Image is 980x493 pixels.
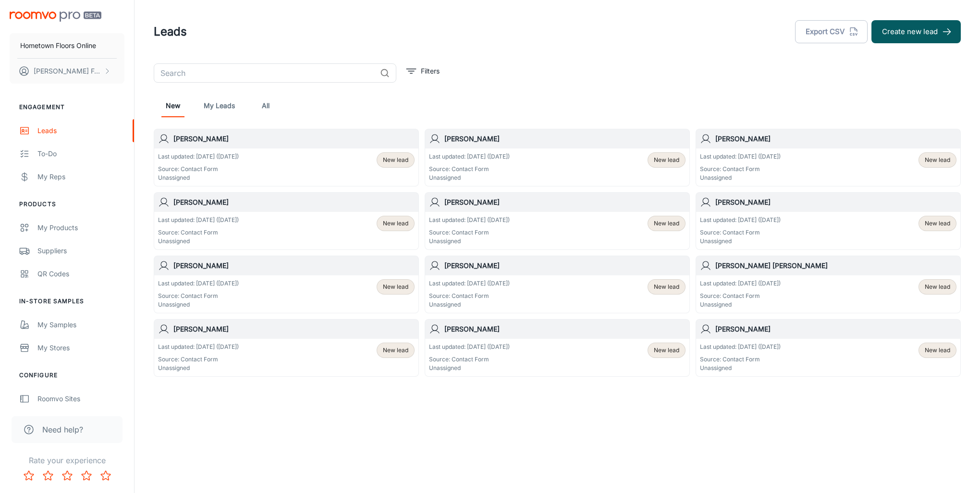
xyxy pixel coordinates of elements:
p: Unassigned [429,364,510,372]
p: Hometown Floors Online [20,40,96,51]
div: My Reps [37,172,124,182]
span: New lead [383,219,408,228]
div: Suppliers [37,246,124,256]
span: New lead [925,346,950,355]
a: [PERSON_NAME]Last updated: [DATE] ([DATE])Source: Contact FormUnassignedNew lead [425,256,690,313]
span: Need help? [42,424,83,435]
a: [PERSON_NAME]Last updated: [DATE] ([DATE])Source: Contact FormUnassignedNew lead [696,129,961,186]
p: Source: Contact Form [700,355,781,364]
button: filter [404,63,442,79]
h6: [PERSON_NAME] [715,134,956,144]
p: Last updated: [DATE] ([DATE]) [429,343,510,351]
p: Source: Contact Form [158,165,239,173]
p: Unassigned [700,237,781,246]
input: Search [154,63,376,83]
p: Source: Contact Form [700,292,781,300]
p: Unassigned [429,237,510,246]
span: New lead [654,346,679,355]
span: New lead [925,283,950,291]
p: Last updated: [DATE] ([DATE]) [700,279,781,288]
h6: [PERSON_NAME] [444,197,686,208]
p: Unassigned [158,300,239,309]
a: New [161,94,184,117]
p: Source: Contact Form [700,165,781,173]
span: New lead [654,156,679,164]
p: Filters [421,66,440,76]
a: [PERSON_NAME]Last updated: [DATE] ([DATE])Source: Contact FormUnassignedNew lead [696,192,961,250]
h6: [PERSON_NAME] [444,134,686,144]
div: My Products [37,222,124,233]
p: Source: Contact Form [158,228,239,237]
button: Export CSV [795,20,868,43]
div: To-do [37,148,124,159]
h6: [PERSON_NAME] [715,324,956,334]
button: Hometown Floors Online [10,33,124,58]
p: Source: Contact Form [429,228,510,237]
h1: Leads [154,23,187,40]
p: Last updated: [DATE] ([DATE]) [158,279,239,288]
h6: [PERSON_NAME] [173,197,415,208]
div: QR Codes [37,269,124,279]
div: My Stores [37,343,124,353]
div: Leads [37,125,124,136]
h6: [PERSON_NAME] [PERSON_NAME] [715,260,956,271]
span: New lead [654,219,679,228]
p: Last updated: [DATE] ([DATE]) [429,152,510,161]
p: [PERSON_NAME] Foulon [34,66,101,76]
a: [PERSON_NAME]Last updated: [DATE] ([DATE])Source: Contact FormUnassignedNew lead [425,129,690,186]
p: Unassigned [700,173,781,182]
h6: [PERSON_NAME] [444,324,686,334]
p: Unassigned [429,300,510,309]
p: Unassigned [700,300,781,309]
span: New lead [383,346,408,355]
p: Last updated: [DATE] ([DATE]) [158,152,239,161]
a: My Leads [204,94,235,117]
p: Source: Contact Form [429,355,510,364]
img: Roomvo PRO Beta [10,12,101,22]
a: [PERSON_NAME]Last updated: [DATE] ([DATE])Source: Contact FormUnassignedNew lead [696,319,961,377]
h6: [PERSON_NAME] [173,324,415,334]
p: Source: Contact Form [429,165,510,173]
a: [PERSON_NAME] [PERSON_NAME]Last updated: [DATE] ([DATE])Source: Contact FormUnassignedNew lead [696,256,961,313]
button: Create new lead [871,20,961,43]
p: Last updated: [DATE] ([DATE]) [158,216,239,224]
p: Source: Contact Form [158,292,239,300]
a: [PERSON_NAME]Last updated: [DATE] ([DATE])Source: Contact FormUnassignedNew lead [154,319,419,377]
p: Last updated: [DATE] ([DATE]) [158,343,239,351]
p: Last updated: [DATE] ([DATE]) [429,279,510,288]
p: Last updated: [DATE] ([DATE]) [700,343,781,351]
p: Unassigned [158,173,239,182]
p: Last updated: [DATE] ([DATE]) [700,152,781,161]
p: Last updated: [DATE] ([DATE]) [700,216,781,224]
p: Last updated: [DATE] ([DATE]) [429,216,510,224]
p: Unassigned [158,364,239,372]
p: Source: Contact Form [429,292,510,300]
span: New lead [383,283,408,291]
p: Unassigned [700,364,781,372]
span: New lead [383,156,408,164]
a: [PERSON_NAME]Last updated: [DATE] ([DATE])Source: Contact FormUnassignedNew lead [154,256,419,313]
span: New lead [654,283,679,291]
h6: [PERSON_NAME] [173,260,415,271]
a: [PERSON_NAME]Last updated: [DATE] ([DATE])Source: Contact FormUnassignedNew lead [425,192,690,250]
h6: [PERSON_NAME] [715,197,956,208]
div: My Samples [37,320,124,330]
a: [PERSON_NAME]Last updated: [DATE] ([DATE])Source: Contact FormUnassignedNew lead [154,192,419,250]
p: Source: Contact Form [700,228,781,237]
h6: [PERSON_NAME] [444,260,686,271]
span: New lead [925,156,950,164]
a: [PERSON_NAME]Last updated: [DATE] ([DATE])Source: Contact FormUnassignedNew lead [154,129,419,186]
p: Unassigned [158,237,239,246]
button: [PERSON_NAME] Foulon [10,59,124,84]
div: Roomvo Sites [37,394,124,404]
a: All [254,94,277,117]
h6: [PERSON_NAME] [173,134,415,144]
p: Source: Contact Form [158,355,239,364]
p: Unassigned [429,173,510,182]
span: New lead [925,219,950,228]
a: [PERSON_NAME]Last updated: [DATE] ([DATE])Source: Contact FormUnassignedNew lead [425,319,690,377]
